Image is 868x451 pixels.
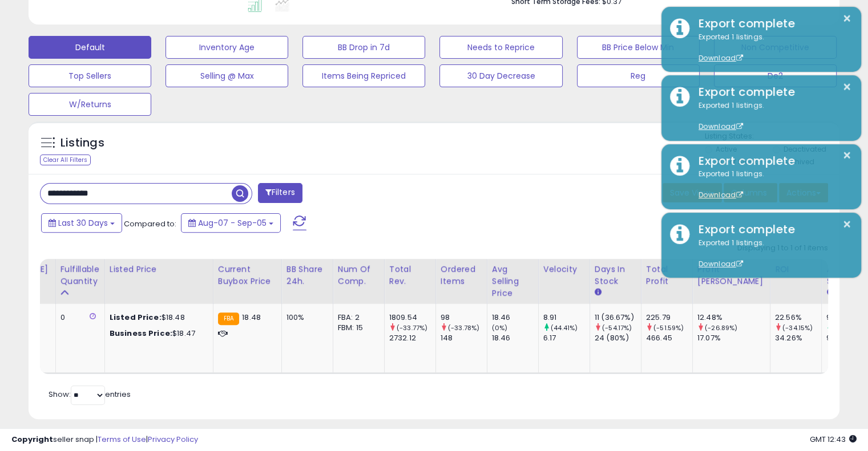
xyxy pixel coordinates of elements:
[782,323,813,332] small: (-34.15%)
[492,333,538,343] div: 18.46
[646,312,692,323] div: 225.79
[690,221,853,238] div: Export complete
[690,238,853,270] div: Exported 1 listings.
[302,36,425,59] button: BB Drop in 7d
[41,213,122,233] button: Last 30 Days
[60,312,96,323] div: 0
[551,323,578,332] small: (44.41%)
[302,64,425,87] button: Items Being Repriced
[148,434,198,445] a: Privacy Policy
[441,312,487,323] div: 98
[646,333,692,343] div: 466.45
[286,312,324,323] div: 100%
[543,312,590,323] div: 8.91
[492,312,538,323] div: 18.46
[595,333,641,343] div: 24 (80%)
[397,323,427,332] small: (-33.77%)
[775,312,821,323] div: 22.56%
[690,84,853,100] div: Export complete
[29,64,151,87] button: Top Sellers
[389,263,431,287] div: Total Rev.
[842,217,851,231] button: ×
[595,287,601,298] small: Days In Stock.
[697,312,770,323] div: 12.48%
[338,323,376,333] div: FBM: 15
[842,80,851,94] button: ×
[110,312,204,323] div: $18.48
[49,389,131,400] span: Show: entries
[98,434,146,445] a: Terms of Use
[198,217,267,229] span: Aug-07 - Sep-05
[705,323,737,332] small: (-26.89%)
[492,263,534,299] div: Avg Selling Price
[242,312,261,323] span: 18.48
[826,287,833,298] small: Avg BB Share.
[60,135,104,151] h5: Listings
[690,169,853,201] div: Exported 1 listings.
[218,312,239,325] small: FBA
[218,263,277,287] div: Current Buybox Price
[181,213,281,233] button: Aug-07 - Sep-05
[29,36,151,59] button: Default
[543,263,585,275] div: Velocity
[338,312,376,323] div: FBA: 2
[646,263,688,287] div: Total Profit
[11,434,198,445] div: seller snap | |
[389,312,435,323] div: 1809.54
[699,190,743,200] a: Download
[60,263,100,287] div: Fulfillable Quantity
[338,263,380,287] div: Num of Comp.
[389,333,435,343] div: 2732.12
[697,333,770,343] div: 17.07%
[543,333,590,343] div: 6.17
[165,36,288,59] button: Inventory Age
[439,64,562,87] button: 30 Day Decrease
[110,328,204,339] div: $18.47
[165,64,288,87] button: Selling @ Max
[286,263,328,287] div: BB Share 24h.
[842,11,851,26] button: ×
[40,155,91,165] div: Clear All Filters
[441,333,487,343] div: 148
[690,15,853,32] div: Export complete
[258,183,302,203] button: Filters
[602,323,632,332] small: (-54.17%)
[110,328,172,339] b: Business Price:
[699,259,743,269] a: Download
[699,121,743,131] a: Download
[690,153,853,169] div: Export complete
[577,36,700,59] button: BB Price Below Min
[775,333,821,343] div: 34.26%
[110,312,162,323] b: Listed Price:
[58,217,108,229] span: Last 30 Days
[842,148,851,162] button: ×
[595,263,636,287] div: Days In Stock
[11,434,53,445] strong: Copyright
[439,36,562,59] button: Needs to Reprice
[690,100,853,132] div: Exported 1 listings.
[595,312,641,323] div: 11 (36.67%)
[441,263,482,287] div: Ordered Items
[653,323,684,332] small: (-51.59%)
[492,323,508,332] small: (0%)
[124,218,176,229] span: Compared to:
[110,263,208,275] div: Listed Price
[810,434,857,445] span: 2025-10-7 12:43 GMT
[699,53,743,63] a: Download
[29,93,151,116] button: W/Returns
[690,32,853,64] div: Exported 1 listings.
[577,64,700,87] button: Reg
[448,323,479,332] small: (-33.78%)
